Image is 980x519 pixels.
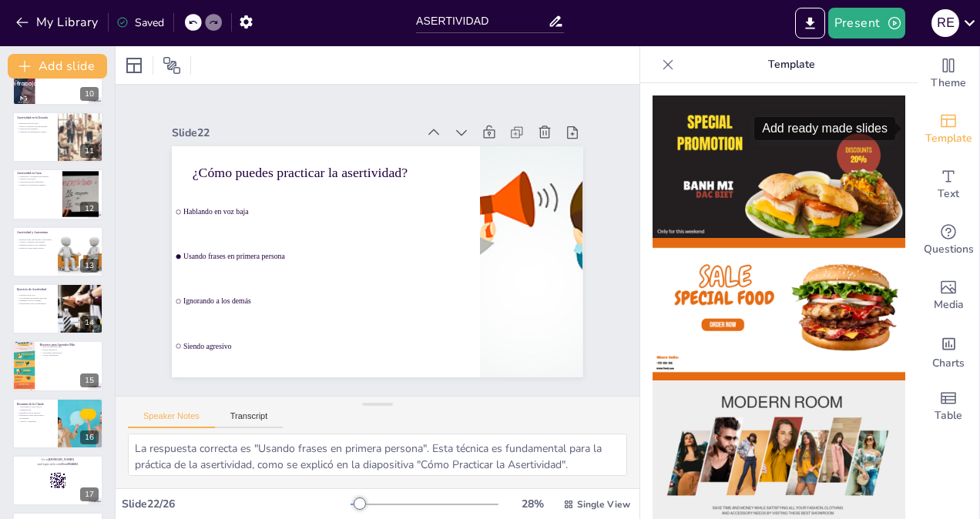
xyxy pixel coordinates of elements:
[918,102,979,157] div: Add ready made slides
[931,75,966,92] span: Theme
[80,316,99,330] div: 14
[12,226,103,277] div: 13
[17,411,53,414] p: Beneficios de ser asertivo.
[12,54,103,105] div: 10
[163,56,181,75] span: Position
[931,8,959,39] button: R E
[128,434,627,476] textarea: La respuesta correcta es "Usando frases en primera persona". Esta técnica es fundamental para la ...
[17,462,99,467] p: and login with code
[924,241,974,258] span: Questions
[918,213,979,268] div: Get real-time input from your audience
[918,46,979,102] div: Change the overall theme
[12,455,103,506] div: 17
[39,346,99,349] p: Libros sobre asertividad.
[653,238,905,380] img: thumb-2.png
[17,183,58,186] p: Fomentar un ambiente saludable.
[17,229,53,234] p: Asertividad y Autoestima
[17,457,99,462] p: Go to
[122,497,351,511] div: Slide 22 / 26
[17,240,53,243] p: Valorar y respetar a uno mismo.
[122,53,146,78] div: Layout
[17,300,53,303] p: Mantener un tono calmado.
[17,128,53,131] p: Participar activamente.
[416,10,548,32] input: Insert title
[17,130,53,133] p: Fomentar un ambiente de respeto.
[653,95,905,238] img: thumb-1.png
[183,212,472,281] span: Usando frases en primera persona
[17,293,53,296] p: Practicar decir "no".
[931,9,959,37] div: R E
[17,237,53,240] p: Relación entre asertividad y autoestima.
[80,259,99,273] div: 13
[17,178,58,181] p: Sentirse escuchados.
[918,379,979,434] div: Add a table
[39,343,99,347] p: Recursos para Aprender Más
[193,168,482,237] span: Hablando en voz baja
[754,117,895,140] div: Add ready made slides
[925,130,972,147] span: Template
[17,401,53,406] p: Resumen de la Charla
[918,268,979,323] div: Add images, graphics, shapes or video
[165,300,454,369] span: Siendo agresivo
[577,498,630,511] span: Single View
[39,352,99,355] p: Actividades interactivas.
[828,8,905,39] button: Present
[12,10,105,35] button: My Library
[12,340,103,391] div: 15
[17,414,53,420] p: Diferencias entre asertividad y agresividad.
[12,112,103,162] div: 11
[12,398,103,449] div: 16
[174,256,463,325] span: Ignorando a los demás
[918,157,979,213] div: Add text boxes
[17,181,58,184] p: Mejorar relaciones familiares.
[128,411,215,428] button: Speaker Notes
[17,116,53,120] p: Asertividad en la Escuela
[17,175,58,178] p: Fortalecer la comunicación familiar.
[80,202,99,216] div: 12
[932,355,965,372] span: Charts
[17,246,53,249] p: Desarrollo emocional positivo.
[17,243,53,246] p: Enfrentar desafíos con confianza.
[39,349,99,352] p: Videos educativos.
[80,487,99,501] div: 17
[918,323,979,379] div: Add charts and graphs
[17,296,53,300] p: Uso de frases en primera persona.
[17,287,53,292] p: Ejercicio de Asertividad
[680,46,902,83] p: Template
[39,354,99,357] p: Acceso a materiales.
[80,430,99,444] div: 16
[17,125,53,128] p: Resolver conflictos pacíficamente.
[197,85,439,149] div: Slide 22
[8,54,107,79] button: Add slide
[514,497,551,511] div: 28 %
[17,420,53,423] p: Aplicar lo aprendido.
[17,303,53,306] p: Reflexionar sobre la experiencia.
[209,126,474,200] p: ¿Cómo puedes practicar la asertividad?
[80,144,99,158] div: 11
[116,15,164,30] div: Saved
[80,87,99,101] div: 10
[12,283,103,334] div: 14
[17,171,58,176] p: Asertividad en Casa
[934,296,964,313] span: Media
[935,407,962,424] span: Table
[938,186,959,203] span: Text
[80,373,99,387] div: 15
[795,8,825,39] button: Export to PowerPoint
[215,411,284,428] button: Transcript
[17,406,53,411] p: Asertividad es clave para la comunicación.
[17,122,53,125] p: Expresar ideas en clase.
[49,458,74,461] strong: [DOMAIN_NAME]
[12,169,103,219] div: 12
